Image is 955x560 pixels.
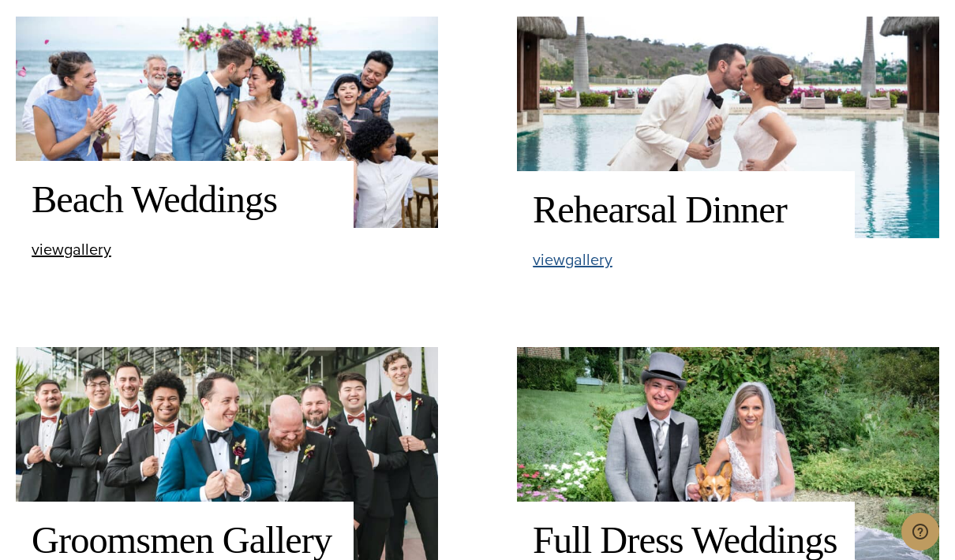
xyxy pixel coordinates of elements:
iframe: Opens a widget where you can chat to one of our agents [901,513,939,552]
a: viewgallery [533,252,612,268]
span: view gallery [533,248,612,271]
h2: Beach Weddings [32,177,338,222]
span: view gallery [32,237,111,261]
h2: Rehearsal Dinner [533,187,839,233]
img: Bride and groom kissing while overlooking outdoor pool. Groom in custom Zegna white dinner jacket... [517,17,939,238]
img: Groom getting ready to kiss bride on beach with ocean in background. Groom wearing light blue Zeg... [16,17,438,228]
a: viewgallery [32,241,111,258]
